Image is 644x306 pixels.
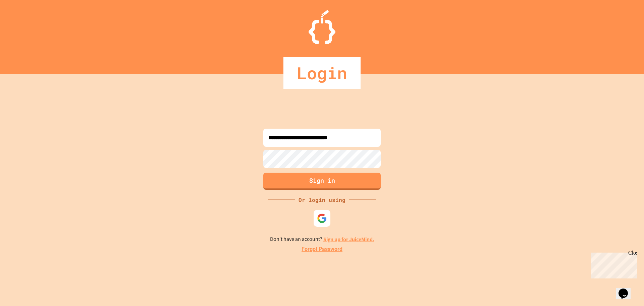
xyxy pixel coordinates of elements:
[588,250,637,278] iframe: chat widget
[3,3,46,43] div: Chat with us now!Close
[302,245,342,253] a: Forgot Password
[323,236,374,243] a: Sign up for JuiceMind.
[309,10,335,44] img: Logo.svg
[283,57,361,89] div: Login
[270,235,374,244] p: Don't have an account?
[616,279,637,299] iframe: chat widget
[263,173,381,190] button: Sign in
[317,213,327,223] img: google-icon.svg
[295,196,349,204] div: Or login using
